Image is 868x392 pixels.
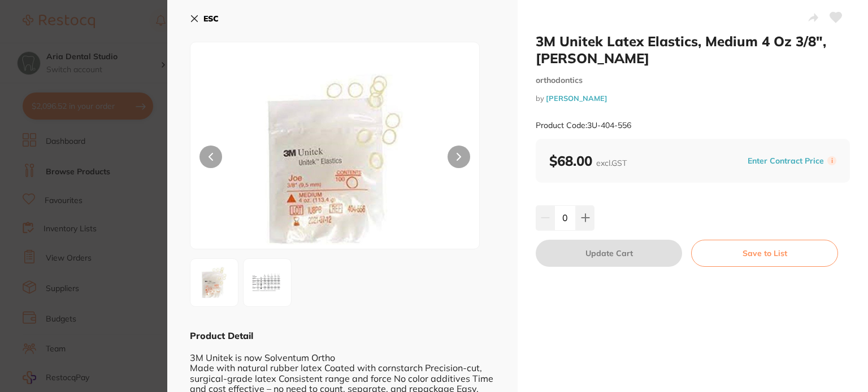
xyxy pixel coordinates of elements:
[190,9,219,28] button: ESC
[536,33,850,67] h2: 3M Unitek Latex Elastics, Medium 4 Oz 3/8", [PERSON_NAME]
[536,76,850,85] small: orthodontics
[546,94,607,103] a: [PERSON_NAME]
[190,330,253,341] b: Product Detail
[194,262,235,303] img: NTYuanBn
[536,94,850,103] small: by
[691,240,838,267] button: Save to List
[549,152,627,169] b: $68.00
[596,158,627,168] span: excl. GST
[827,156,836,165] label: i
[536,240,682,267] button: Update Cart
[744,156,827,166] button: Enter Contract Price
[203,14,219,24] b: ESC
[248,71,422,249] img: NTYuanBn
[247,262,288,303] img: NTZfMi5qcGc
[536,121,631,130] small: Product Code: 3U-404-556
